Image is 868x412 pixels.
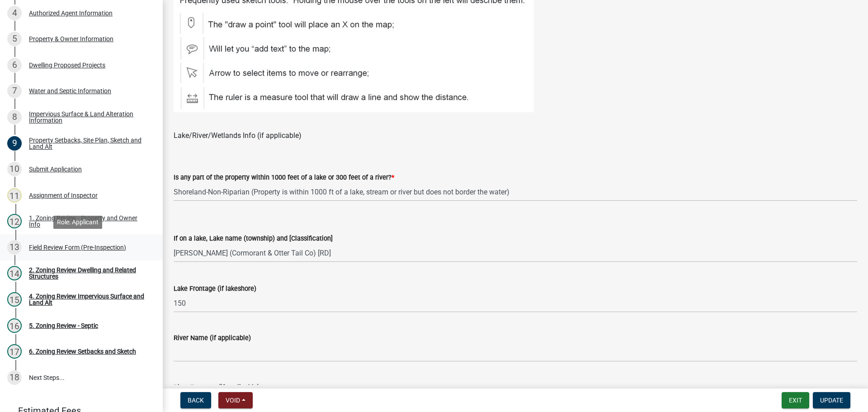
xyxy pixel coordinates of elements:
[174,236,333,242] label: If on a lake, Lake name (township) and [Classification]
[29,293,148,306] div: 4. Zoning Review Impervious Surface and Land Alt
[29,267,148,279] div: 2. Zoning Review Dwelling and Related Structures
[29,111,148,123] div: Impervious Surface & Land Alteration Information
[820,397,843,404] span: Update
[7,110,22,124] div: 8
[29,166,82,172] div: Submit Application
[813,392,850,408] button: Update
[7,292,22,307] div: 15
[7,344,22,359] div: 17
[29,62,105,68] div: Dwelling Proposed Projects
[174,384,259,391] label: River Frontage (if applicable)
[7,240,22,255] div: 13
[7,318,22,333] div: 16
[188,397,204,404] span: Back
[7,136,22,151] div: 9
[29,244,126,251] div: Field Review Form (Pre-Inspection)
[180,392,211,408] button: Back
[7,58,22,72] div: 6
[7,188,22,203] div: 11
[218,392,253,408] button: Void
[7,370,22,385] div: 18
[7,266,22,280] div: 14
[174,286,256,292] label: Lake Frontage (if lakeshore)
[782,392,809,408] button: Exit
[29,137,148,150] div: Property Setbacks, Site Plan, Sketch and Land Alt
[7,6,22,20] div: 4
[226,397,240,404] span: Void
[29,36,113,42] div: Property & Owner Information
[29,215,148,227] div: 1. Zoning Review - Property and Owner Info
[174,175,394,181] label: Is any part of the property within 1000 feet of a lake or 300 feet of a river?
[174,130,857,141] div: Lake/River/Wetlands Info (if applicable)
[29,348,136,355] div: 6. Zoning Review Setbacks and Sketch
[29,322,98,329] div: 5. Zoning Review - Septic
[7,32,22,46] div: 5
[29,10,113,16] div: Authorized Agent Information
[7,214,22,228] div: 12
[174,335,251,341] label: River Name (if applicable)
[53,216,102,229] div: Role: Applicant
[7,84,22,98] div: 7
[29,88,111,94] div: Water and Septic Information
[7,162,22,176] div: 10
[29,192,98,199] div: Assignment of Inspector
